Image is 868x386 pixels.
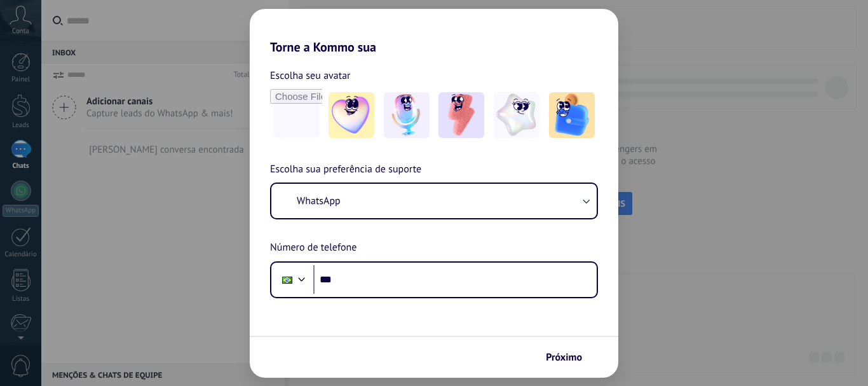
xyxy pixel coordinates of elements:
span: Escolha seu avatar [270,67,351,84]
img: -5.jpeg [549,92,595,138]
span: Escolha sua preferência de suporte [270,162,421,178]
div: Brazil: + 55 [275,266,299,293]
button: Próximo [540,347,599,368]
img: -1.jpeg [329,92,374,138]
span: WhatsApp [297,195,341,207]
img: -3.jpeg [438,92,484,138]
img: -2.jpeg [384,92,430,138]
span: Próximo [546,353,582,362]
span: Número de telefone [270,240,356,256]
h2: Torne a Kommo sua [250,9,618,55]
button: WhatsApp [271,184,597,218]
img: -4.jpeg [494,92,539,138]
